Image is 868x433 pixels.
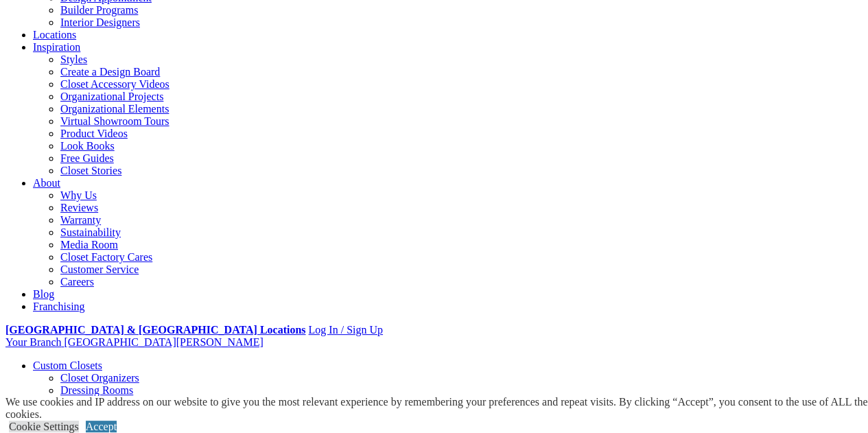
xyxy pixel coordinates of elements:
a: Media Room [60,239,118,250]
a: Builder Programs [60,4,138,16]
a: Virtual Showroom Tours [60,115,169,127]
a: About [33,177,60,189]
span: [GEOGRAPHIC_DATA][PERSON_NAME] [64,336,263,348]
a: Blog [33,288,54,300]
a: Careers [60,276,94,288]
a: Dressing Rooms [60,384,133,396]
a: Franchising [33,301,85,312]
a: Why Us [60,189,97,201]
a: Reviews [60,202,98,213]
div: We use cookies and IP address on our website to give you the most relevant experience by remember... [5,396,868,421]
a: Accept [86,421,117,432]
a: Cookie Settings [9,421,79,432]
a: Locations [33,29,76,40]
a: Customer Service [60,264,139,275]
a: Custom Closets [33,360,102,371]
a: Closet Accessory Videos [60,78,169,90]
a: [GEOGRAPHIC_DATA] & [GEOGRAPHIC_DATA] Locations [5,324,305,336]
a: Your Branch [GEOGRAPHIC_DATA][PERSON_NAME] [5,336,263,348]
a: Closet Organizers [60,372,139,384]
a: Sustainability [60,226,121,238]
a: Free Guides [60,152,114,164]
a: Interior Designers [60,16,140,28]
span: Your Branch [5,336,61,348]
a: Closet Stories [60,165,121,176]
a: Look Books [60,140,115,152]
a: Organizational Projects [60,91,163,102]
a: Closet Factory Cares [60,251,152,263]
a: Warranty [60,214,101,226]
a: Product Videos [60,128,128,139]
a: Log In / Sign Up [308,324,382,336]
a: Inspiration [33,41,80,53]
a: Styles [60,54,87,65]
a: Create a Design Board [60,66,160,78]
a: Organizational Elements [60,103,169,115]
